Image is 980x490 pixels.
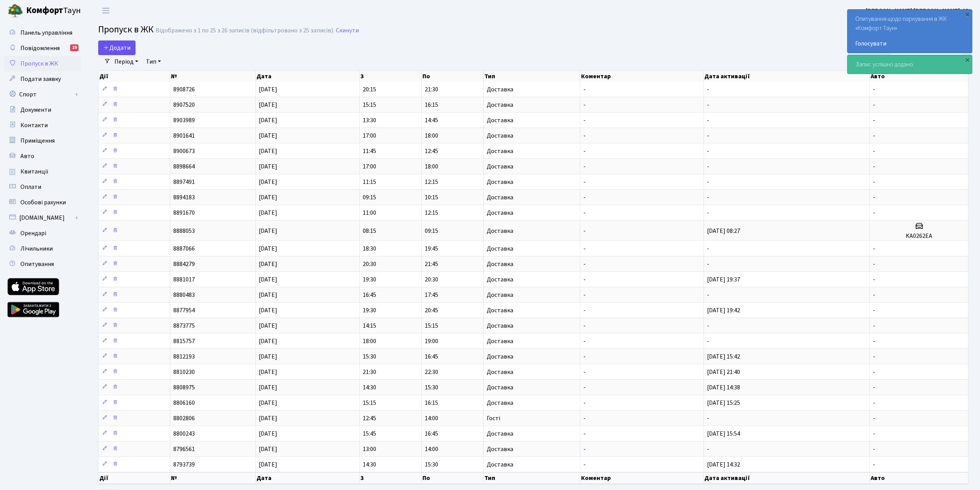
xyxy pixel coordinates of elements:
th: Коментар [580,71,704,82]
th: Дії [99,71,170,82]
span: - [707,178,709,186]
span: - [583,275,586,284]
span: 8888053 [173,227,195,235]
span: - [873,368,875,376]
span: Доставка [487,148,513,154]
span: Особові рахунки [20,198,66,207]
th: З [360,472,422,484]
span: 16:45 [363,291,376,299]
span: [DATE] [259,275,277,284]
span: 8802806 [173,414,195,423]
span: Доставка [487,276,513,283]
span: - [583,460,586,469]
span: - [583,352,586,361]
span: - [707,162,709,171]
span: [DATE] [259,399,277,407]
span: 10:15 [425,193,438,202]
span: 20:30 [425,275,438,284]
span: 8891670 [173,209,195,217]
span: Доставка [487,179,513,185]
span: - [583,383,586,392]
span: Оплати [20,183,41,191]
span: Квитанції [20,167,49,176]
a: Оплати [4,179,81,195]
span: Доставка [487,431,513,437]
span: 18:00 [363,337,376,345]
span: - [583,337,586,345]
span: [DATE] 19:42 [707,306,740,315]
span: 8810230 [173,368,195,376]
a: Особові рахунки [4,195,81,210]
span: 12:45 [425,147,438,155]
a: Період [111,55,141,68]
span: 8900673 [173,147,195,155]
span: - [873,209,875,217]
span: 8793739 [173,460,195,469]
span: Доставка [487,210,513,216]
span: [DATE] [259,445,277,453]
a: Тип [143,55,164,68]
span: Таун [26,4,81,17]
span: 8884279 [173,260,195,268]
a: Авто [4,148,81,164]
span: 15:15 [363,399,376,407]
span: - [707,445,709,453]
span: - [873,429,875,438]
span: 13:00 [363,445,376,453]
span: 09:15 [425,227,438,235]
span: - [583,209,586,217]
span: 20:45 [425,306,438,315]
span: [DATE] [259,101,277,109]
span: [DATE] 15:25 [707,399,740,407]
span: Пропуск в ЖК [20,59,58,68]
span: - [707,101,709,109]
th: Дата активації [704,472,870,484]
span: [DATE] [259,85,277,94]
a: Квитанції [4,164,81,179]
span: - [707,414,709,423]
button: Переключити навігацію [96,4,116,17]
span: [DATE] [259,116,277,125]
a: Лічильники [4,241,81,256]
span: - [583,429,586,438]
span: 8873775 [173,322,195,330]
span: - [583,306,586,315]
span: - [707,85,709,94]
span: - [873,383,875,392]
span: - [873,131,875,140]
span: - [707,147,709,155]
span: 8800243 [173,429,195,438]
span: - [873,116,875,125]
span: 17:00 [363,131,376,140]
span: [DATE] 15:54 [707,429,740,438]
span: Пропуск в ЖК [98,23,154,36]
span: - [707,193,709,202]
b: Комфорт [26,4,63,17]
span: - [583,131,586,140]
span: [DATE] 15:42 [707,352,740,361]
span: 14:15 [363,322,376,330]
span: [DATE] [259,209,277,217]
span: 11:15 [363,178,376,186]
span: [DATE] 21:40 [707,368,740,376]
span: 14:00 [425,414,438,423]
span: 15:30 [363,352,376,361]
span: - [873,414,875,423]
span: [DATE] [259,337,277,345]
span: [DATE] [259,131,277,140]
span: 8901641 [173,131,195,140]
span: [DATE] [259,352,277,361]
span: [DATE] [259,460,277,469]
span: - [583,260,586,268]
a: [PERSON_NAME] [PERSON_NAME]. Ю. [866,6,971,15]
span: - [873,260,875,268]
th: Тип [484,472,580,484]
span: 15:45 [363,429,376,438]
span: 22:30 [425,368,438,376]
span: 15:30 [425,383,438,392]
span: 11:00 [363,209,376,217]
span: Приміщення [20,136,55,145]
th: Дата [256,71,360,82]
span: Доставка [487,102,513,108]
a: Повідомлення19 [4,40,81,56]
